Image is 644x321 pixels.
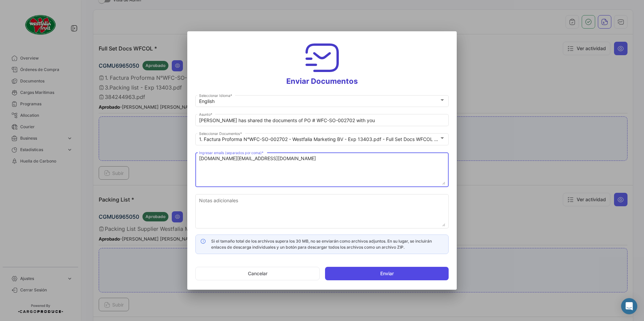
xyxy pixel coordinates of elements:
[195,267,320,280] button: Cancelar
[621,298,637,314] div: Abrir Intercom Messenger
[195,39,449,86] h3: Enviar Documentos
[325,267,449,280] button: Enviar
[211,239,432,250] span: Si el tamaño total de los archivos supera los 30 MB, no se enviarán como archivos adjuntos. En su...
[199,98,215,104] mat-select-trigger: English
